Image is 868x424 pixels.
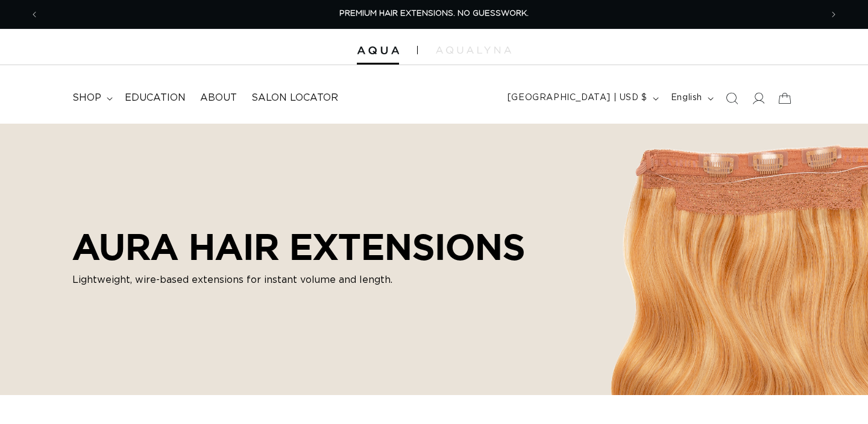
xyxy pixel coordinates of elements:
summary: Search [719,85,745,112]
span: Education [125,92,186,104]
img: aqualyna.com [436,46,511,54]
summary: shop [65,84,118,112]
h2: AURA HAIR EXTENSIONS [72,226,525,268]
a: Salon Locator [244,84,345,112]
span: shop [72,92,101,104]
a: About [193,84,244,112]
p: Lightweight, wire-based extensions for instant volume and length. [72,273,525,287]
button: English [664,87,719,110]
a: Education [118,84,193,112]
span: [GEOGRAPHIC_DATA] | USD $ [508,92,647,104]
button: Previous announcement [21,3,48,26]
img: Aqua Hair Extensions [357,46,399,55]
span: Salon Locator [251,92,338,104]
button: [GEOGRAPHIC_DATA] | USD $ [500,87,664,110]
button: Next announcement [820,3,847,26]
span: English [671,92,702,104]
span: PREMIUM HAIR EXTENSIONS. NO GUESSWORK. [339,10,529,17]
span: About [200,92,237,104]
